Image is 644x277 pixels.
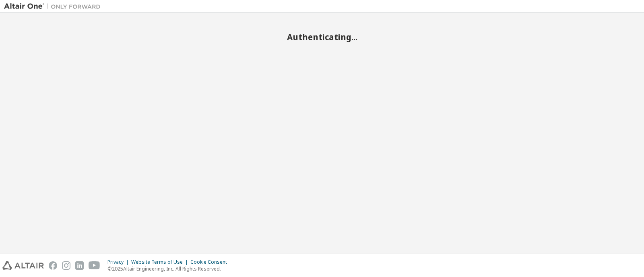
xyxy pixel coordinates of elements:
[62,261,70,270] img: instagram.svg
[49,261,57,270] img: facebook.svg
[2,261,44,270] img: altair_logo.svg
[4,2,105,10] img: Altair One
[89,261,100,270] img: youtube.svg
[131,259,190,265] div: Website Terms of Use
[107,259,131,265] div: Privacy
[4,32,640,42] h2: Authenticating...
[75,261,84,270] img: linkedin.svg
[190,259,232,265] div: Cookie Consent
[107,265,232,272] p: © 2025 Altair Engineering, Inc. All Rights Reserved.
